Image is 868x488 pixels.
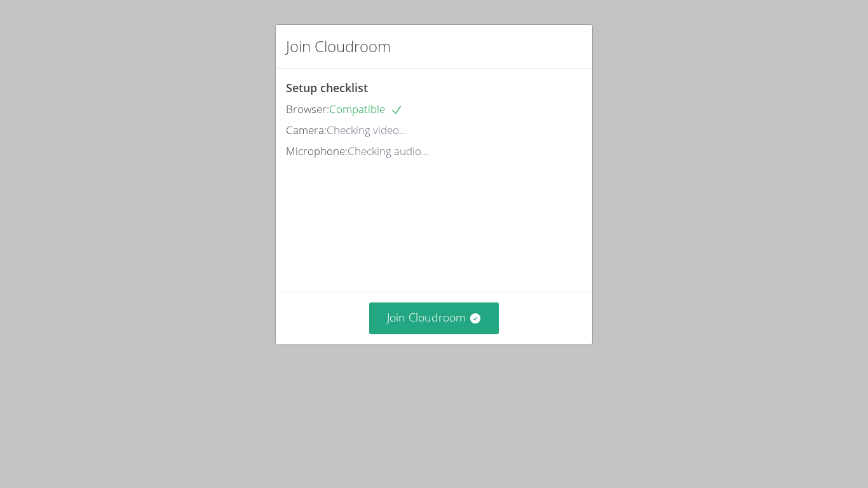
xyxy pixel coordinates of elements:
span: Camera: [286,123,327,137]
span: Compatible [329,102,403,116]
h2: Join Cloudroom [286,35,391,58]
span: Browser: [286,102,329,116]
button: Join Cloudroom [369,302,499,334]
span: Checking audio... [348,144,429,158]
span: Setup checklist [286,80,368,95]
span: Microphone: [286,144,348,158]
span: Checking video... [327,123,407,137]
